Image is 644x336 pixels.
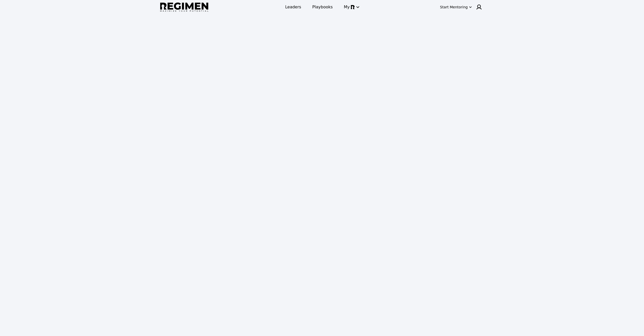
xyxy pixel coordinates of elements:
[341,3,362,12] button: My
[439,3,473,11] button: Start Mentoring
[476,4,482,10] img: user icon
[344,4,350,10] span: My
[312,4,333,10] span: Playbooks
[285,4,301,10] span: Leaders
[440,5,468,10] div: Start Mentoring
[282,3,304,12] a: Leaders
[309,3,336,12] a: Playbooks
[160,3,208,12] img: Regimen logo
